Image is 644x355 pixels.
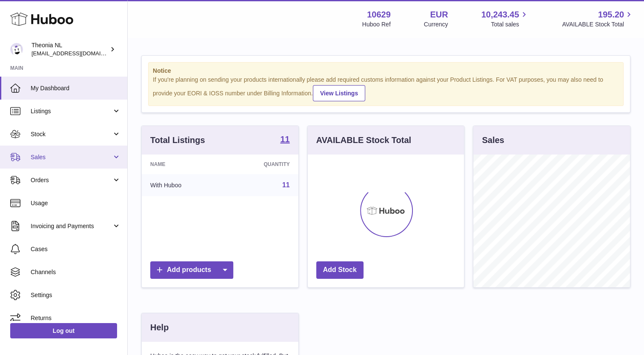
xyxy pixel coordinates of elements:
strong: 10629 [367,9,391,20]
span: Listings [31,107,112,115]
h3: Help [150,322,169,333]
a: 11 [282,181,290,189]
span: 10,243.45 [481,9,519,20]
a: 10,243.45 Total sales [481,9,529,29]
a: Add products [150,261,233,279]
span: AVAILABLE Stock Total [562,20,634,29]
span: My Dashboard [31,84,121,92]
span: Channels [31,268,121,276]
div: Theonia NL [31,41,108,57]
td: With Huboo [142,174,224,196]
h3: Sales [482,135,504,146]
span: Usage [31,199,121,207]
span: Invoicing and Payments [31,222,112,230]
th: Quantity [224,155,298,174]
span: Stock [31,130,112,138]
a: Add Stock [316,261,364,279]
span: Settings [31,291,121,299]
span: Total sales [491,20,529,29]
span: 195.20 [598,9,624,20]
a: Log out [10,323,117,338]
span: [EMAIL_ADDRESS][DOMAIN_NAME] [31,50,125,57]
strong: Notice [153,67,619,75]
span: Sales [31,153,112,161]
span: Returns [31,314,121,322]
div: Currency [424,20,448,29]
th: Name [142,155,224,174]
span: Cases [31,245,121,253]
div: If you're planning on sending your products internationally please add required customs informati... [153,76,619,101]
a: 195.20 AVAILABLE Stock Total [562,9,634,29]
a: 11 [280,135,289,145]
a: View Listings [313,85,365,101]
h3: AVAILABLE Stock Total [316,135,411,146]
strong: EUR [430,9,448,20]
span: Orders [31,176,112,184]
div: Huboo Ref [362,20,391,29]
strong: 11 [280,135,289,143]
h3: Total Listings [150,135,205,146]
img: info@wholesomegoods.eu [10,43,23,56]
